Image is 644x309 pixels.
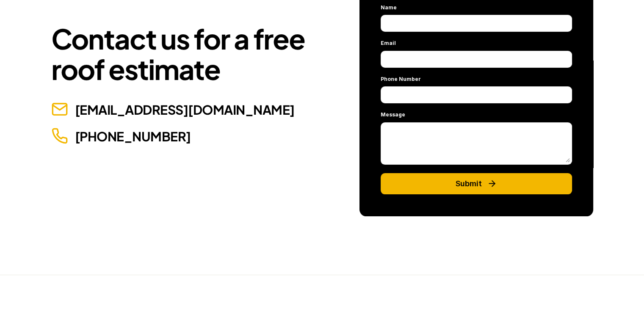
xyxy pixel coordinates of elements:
[381,40,396,46] p: Email
[381,15,572,32] input: Name
[75,102,295,118] a: [EMAIL_ADDRESS][DOMAIN_NAME]
[456,179,482,188] p: Submit
[75,128,191,144] a: [PHONE_NUMBER]
[381,112,405,118] p: Message
[381,86,572,103] input: Phone Number
[381,122,572,164] textarea: Message
[51,23,322,84] h1: Contact us for a free roof estimate
[381,173,572,194] button: Submit
[381,51,572,68] input: Email
[381,76,421,82] p: Phone Number
[381,5,397,11] p: Name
